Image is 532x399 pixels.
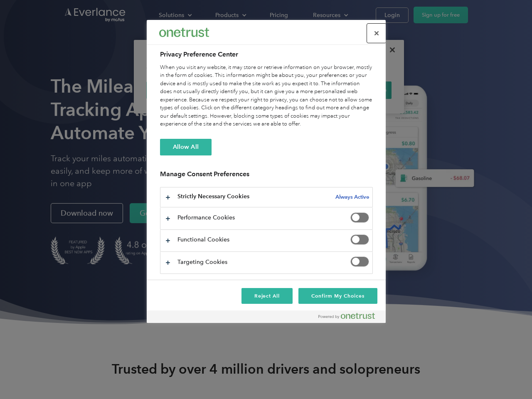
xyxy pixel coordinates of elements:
[241,288,293,304] button: Reject All
[147,20,386,323] div: Privacy Preference Center
[318,313,382,323] a: Powered by OneTrust Opens in a new Tab
[160,139,212,155] button: Allow All
[298,288,377,304] button: Confirm My Choices
[160,49,373,59] h2: Privacy Preference Center
[367,24,386,42] button: Close
[147,20,386,323] div: Preference center
[318,313,375,319] img: Powered by OneTrust Opens in a new Tab
[160,64,373,128] div: When you visit any website, it may store or retrieve information on your browser, mostly in the f...
[159,28,209,37] img: Everlance
[159,24,209,41] div: Everlance
[160,170,373,183] h3: Manage Consent Preferences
